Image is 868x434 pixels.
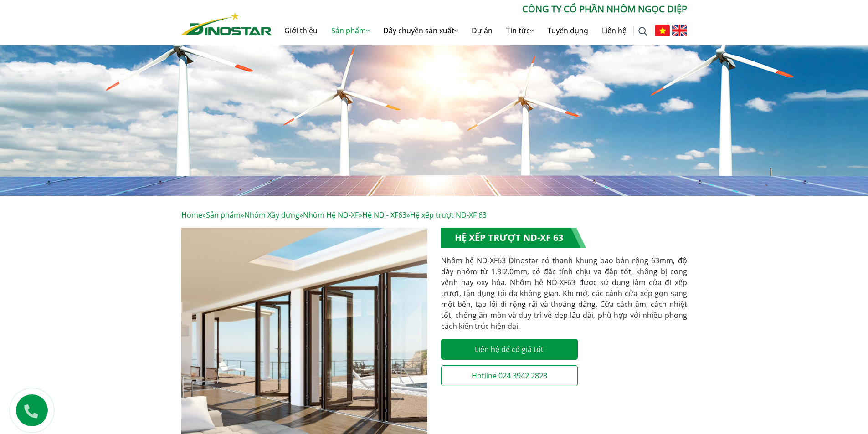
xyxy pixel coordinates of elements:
[441,228,586,248] h1: Hệ xếp trượt ND-XF 63
[540,16,595,45] a: Tuyển dụng
[672,25,687,36] img: English
[499,16,540,45] a: Tin tức
[324,16,376,45] a: Sản phẩm
[181,12,272,35] img: Nhôm Dinostar
[655,25,670,36] img: Tiếng Việt
[638,27,647,36] img: search
[277,16,324,45] a: Giới thiệu
[362,210,406,220] a: Hệ ND - XF63
[595,16,633,45] a: Liên hệ
[206,210,241,220] a: Sản phẩm
[465,16,499,45] a: Dự án
[303,210,359,220] a: Nhôm Hệ ND-XF
[441,255,687,332] p: Nhôm hệ ND-XF63 Dinostar có thanh khung bao bản rộng 63mm, độ dày nhôm từ 1.8-2.0mm, có đặc tính ...
[244,210,299,220] a: Nhôm Xây dựng
[410,210,487,220] span: Hệ xếp trượt ND-XF 63
[441,339,578,360] a: Liên hệ để có giá tốt
[376,16,465,45] a: Dây chuyền sản xuất
[181,210,487,220] span: » » » » »
[272,2,687,16] p: CÔNG TY CỔ PHẦN NHÔM NGỌC DIỆP
[441,365,578,386] a: Hotline 024 3942 2828
[181,210,202,220] a: Home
